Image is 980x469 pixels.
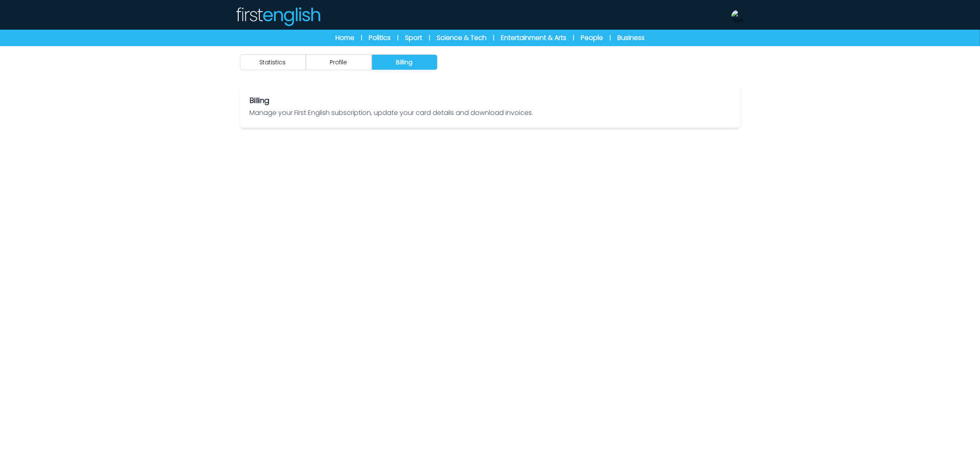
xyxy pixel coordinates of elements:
[250,108,731,118] p: Manage your First English subscription, update your card details and download invoices.
[573,34,574,42] span: |
[369,33,391,43] a: Politics
[372,54,438,70] button: Billing
[397,34,398,42] span: |
[617,33,645,43] a: Business
[250,95,731,106] h3: Billing
[501,33,566,43] a: Entertainment & Arts
[429,34,430,42] span: |
[493,34,494,42] span: |
[335,33,354,43] a: Home
[235,7,321,26] img: Logo
[405,33,422,43] a: Sport
[581,33,603,43] a: People
[306,54,372,70] button: Profile
[731,10,745,23] img: Neil Storey
[240,54,306,70] button: Statistics
[361,34,362,42] span: |
[610,34,611,42] span: |
[437,33,487,43] a: Science & Tech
